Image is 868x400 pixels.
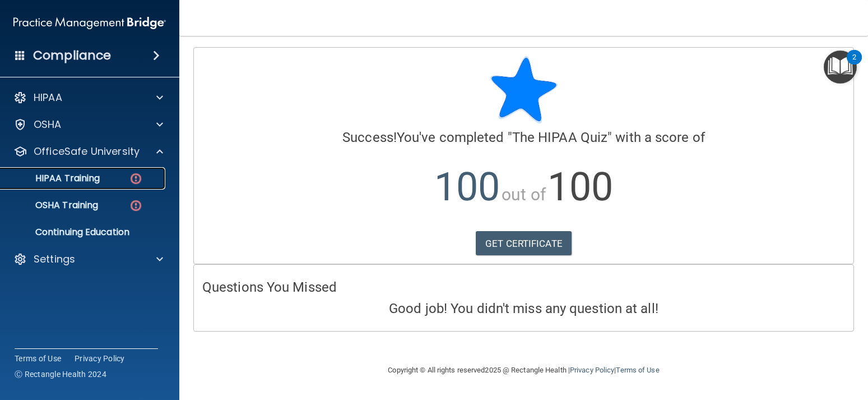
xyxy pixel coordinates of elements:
h4: Compliance [33,48,111,63]
a: HIPAA [13,91,163,104]
p: HIPAA Training [7,173,100,184]
span: 100 [547,164,613,210]
a: OfficeSafe University [13,145,163,158]
h4: Good job! You didn't miss any question at all! [202,301,845,316]
button: Open Resource Center, 2 new notifications [824,50,857,84]
a: Privacy Policy [570,366,614,374]
div: Copyright © All rights reserved 2025 @ Rectangle Health | | [319,352,728,388]
a: Settings [13,252,163,266]
p: OSHA [34,118,62,131]
span: out of [502,185,546,204]
span: Success! [342,130,397,145]
a: Privacy Policy [75,353,125,364]
a: GET CERTIFICATE [476,231,572,256]
span: Ⓒ Rectangle Health 2024 [15,369,106,380]
a: OSHA [13,118,163,131]
img: danger-circle.6113f641.png [129,172,143,186]
img: blue-star-rounded.9d042014.png [490,56,558,123]
p: HIPAA [34,91,62,104]
p: OfficeSafe University [34,145,140,158]
img: danger-circle.6113f641.png [129,199,143,213]
div: 2 [852,57,856,72]
a: Terms of Use [616,366,659,374]
img: PMB logo [13,12,166,34]
a: Terms of Use [15,353,61,364]
iframe: Drift Widget Chat Controller [812,338,855,380]
span: The HIPAA Quiz [512,130,607,145]
span: 100 [434,164,500,210]
p: Continuing Education [7,227,160,238]
p: Settings [34,252,75,266]
h4: You've completed " " with a score of [202,130,845,145]
h4: Questions You Missed [202,280,845,295]
p: OSHA Training [7,200,98,211]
